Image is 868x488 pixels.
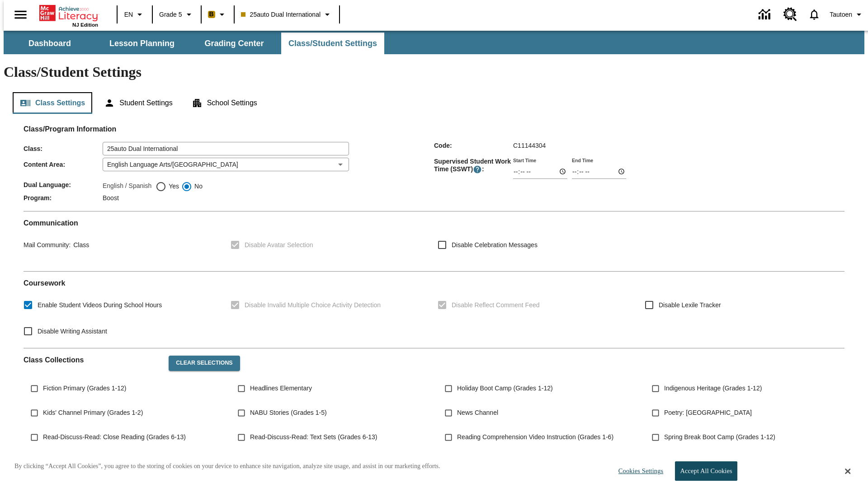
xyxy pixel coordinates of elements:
[241,10,321,19] span: 25auto Dual International
[103,181,151,192] label: English / Spanish
[659,300,721,310] span: Disable Lexile Tracker
[97,33,187,54] button: Lesson Planning
[109,38,175,49] span: Lesson Planning
[204,38,264,49] span: Grading Center
[124,10,133,19] span: EN
[664,384,762,393] span: Indigenous Heritage (Grades 1-12)
[13,92,855,114] div: Class/Student Settings
[39,3,98,28] div: Home
[24,145,103,152] span: Class :
[845,467,850,475] button: Close
[4,33,385,54] div: SubNavbar
[103,142,349,155] input: Class
[513,157,536,164] label: Start Time
[72,22,98,28] span: NJ Edition
[778,2,802,27] a: Resource Center, Will open in new tab
[24,241,71,249] span: Mail Community :
[250,408,327,418] span: NABU Stories (Grades 1-5)
[4,31,864,54] div: SubNavbar
[166,182,179,191] span: Yes
[830,10,852,19] span: Tautoen
[237,6,336,23] button: Class: 25auto Dual International, Select your class
[43,384,126,393] span: Fiction Primary (Grades 1-12)
[434,158,513,174] span: Supervised Student Work Time (SSWT) :
[610,462,667,480] button: Cookies Settings
[452,300,540,310] span: Disable Reflect Comment Feed
[159,10,182,19] span: Grade 5
[156,6,198,23] button: Grade: Grade 5, Select a grade
[204,6,231,23] button: Boost Class color is peach. Change class color
[13,92,92,114] button: Class Settings
[288,38,377,49] span: Class/Student Settings
[434,142,513,149] span: Code :
[245,300,381,310] span: Disable Invalid Multiple Choice Activity Detection
[281,33,384,54] button: Class/Student Settings
[103,158,349,171] div: English Language Arts/[GEOGRAPHIC_DATA]
[572,157,593,164] label: End Time
[452,240,538,250] span: Disable Celebration Messages
[28,38,71,49] span: Dashboard
[675,461,737,481] button: Accept All Cookies
[24,125,844,133] h2: Class/Program Information
[664,432,775,442] span: Spring Break Boot Camp (Grades 1-12)
[24,279,844,341] div: Coursework
[39,4,98,22] a: Home
[43,432,186,442] span: Read-Discuss-Read: Close Reading (Grades 6-13)
[4,64,864,80] h1: Class/Student Settings
[120,6,149,23] button: Language: EN, Select a language
[103,194,119,202] span: Boost
[457,384,553,393] span: Holiday Boot Camp (Grades 1-12)
[24,194,103,202] span: Program :
[24,356,161,364] h2: Class Collections
[513,142,546,149] span: C11144304
[24,219,844,227] h2: Communication
[14,462,440,471] p: By clicking “Accept All Cookies”, you agree to the storing of cookies on your device to enhance s...
[97,92,179,114] button: Student Settings
[250,384,312,393] span: Headlines Elementary
[24,181,103,188] span: Dual Language :
[802,3,826,26] a: Notifications
[457,408,498,418] span: News Channel
[38,327,107,336] span: Disable Writing Assistant
[753,2,778,27] a: Data Center
[24,161,103,168] span: Content Area :
[24,279,844,287] h2: Course work
[24,134,844,204] div: Class/Program Information
[826,6,868,23] button: Profile/Settings
[71,241,89,249] span: Class
[457,432,613,442] span: Reading Comprehension Video Instruction (Grades 1-6)
[664,408,752,418] span: Poetry: [GEOGRAPHIC_DATA]
[245,240,313,250] span: Disable Avatar Selection
[169,356,240,371] button: Clear Selections
[192,182,203,191] span: No
[189,33,279,54] button: Grading Center
[5,33,95,54] button: Dashboard
[24,219,844,264] div: Communication
[43,408,143,418] span: Kids' Channel Primary (Grades 1-2)
[473,165,482,174] button: Supervised Student Work Time is the timeframe when students can take LevelSet and when lessons ar...
[7,1,34,28] button: Open side menu
[209,9,214,20] span: B
[184,92,264,114] button: School Settings
[250,432,377,442] span: Read-Discuss-Read: Text Sets (Grades 6-13)
[38,300,162,310] span: Enable Student Videos During School Hours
